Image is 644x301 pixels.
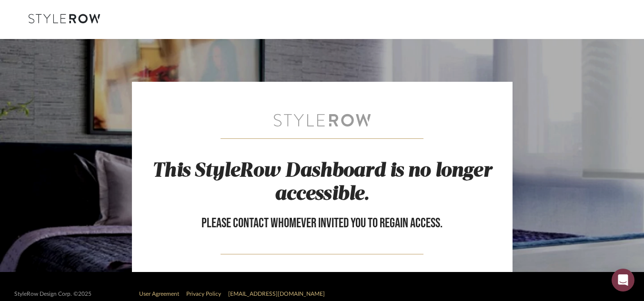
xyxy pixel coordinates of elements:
[139,291,179,297] a: User Agreement
[132,160,513,206] h1: This StyleRow Dashboard is no longer accessible.
[132,213,513,234] h3: Please contact whomever invited you to regain access.
[14,291,91,298] div: StyleRow Design Corp. ©2025
[186,291,221,297] a: Privacy Policy
[228,291,325,297] a: [EMAIL_ADDRESS][DOMAIN_NAME]
[612,269,634,291] div: Open Intercom Messenger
